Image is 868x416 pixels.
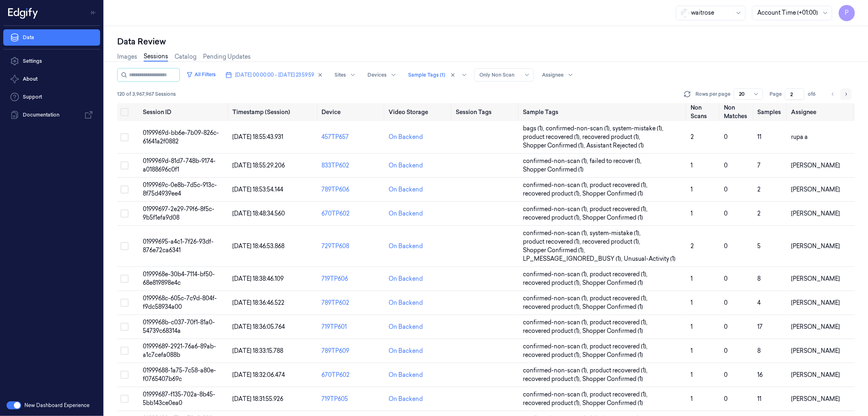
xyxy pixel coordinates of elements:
span: product recovered (1) , [590,294,649,303]
span: [DATE] 18:38:46.109 [232,275,284,282]
span: confirmed-non-scan (1) , [523,205,590,214]
nav: pagination [827,88,852,100]
span: [PERSON_NAME] [791,299,840,306]
span: of 6 [808,90,821,98]
button: Select row [120,347,129,355]
div: On Backend [389,299,423,307]
span: 0 [724,242,728,250]
span: 01999689-2921-76a6-89ab-a1c7cefa088b [143,343,216,359]
th: Video Storage [385,103,453,121]
span: 01999688-1a75-7c58-a80e-f0765407b69c [143,367,216,383]
a: Data [3,29,100,46]
span: 17 [758,323,763,330]
th: Non Scans [687,103,721,121]
button: Select row [120,161,129,169]
a: Pending Updates [203,53,251,61]
span: recovered product (1) , [523,279,582,287]
span: 0 [724,133,728,141]
span: [PERSON_NAME] [791,395,840,403]
span: bags (1) , [523,124,546,133]
span: product recovered (1) , [590,342,649,351]
span: recovered product (1) , [523,189,582,198]
a: Catalog [175,53,197,61]
span: [DATE] 18:48:34.560 [232,210,285,217]
span: product recovered (1) , [590,181,649,189]
span: recovered product (1) , [523,351,582,359]
span: 11 [758,395,762,403]
span: [PERSON_NAME] [791,186,840,193]
span: confirmed-non-scan (1) , [523,270,590,279]
th: Samples [754,103,788,121]
span: confirmed-non-scan (1) , [523,366,590,375]
span: 2 [758,210,761,217]
p: Rows per page [695,90,730,98]
span: 0199968e-30b4-7114-bf50-68e819898e4c [143,271,215,286]
button: Select row [120,395,129,403]
span: 8 [758,275,761,282]
div: On Backend [389,347,423,355]
span: product recovered (1) , [590,318,649,327]
span: 1 [691,395,693,403]
span: product recovered (1) , [590,205,649,214]
span: Shopper Confirmed (1) [523,165,584,174]
span: [PERSON_NAME] [791,323,840,330]
div: On Backend [389,242,423,251]
span: product recovered (1) , [590,390,649,399]
div: 789TP606 [321,185,382,194]
span: product recovered (1) , [590,270,649,279]
span: 4 [758,299,761,306]
span: 0199968c-605c-7c9d-804f-f9dc58934a00 [143,295,217,310]
span: recovered product (1) , [523,303,582,311]
span: 0199969d-81d7-748b-9174-a0188696c0f1 [143,157,216,173]
button: Select all [120,108,129,116]
span: 1 [691,371,693,379]
div: 719TP606 [321,275,382,283]
span: system-mistake (1) , [590,229,642,238]
th: Session ID [140,103,229,121]
span: 5 [758,242,761,250]
div: 729TP608 [321,242,382,251]
span: 0199969c-0e8b-7d5c-913c-8f75d4939ee4 [143,181,217,197]
span: Shopper Confirmed (1) [582,351,643,359]
span: Shopper Confirmed (1) [582,214,643,222]
span: Page [770,90,782,98]
span: 11 [758,133,762,141]
span: Shopper Confirmed (1) [582,279,643,287]
a: Sessions [144,52,168,62]
span: [PERSON_NAME] [791,210,840,217]
span: 2 [691,133,694,141]
span: confirmed-non-scan (1) , [523,157,590,165]
span: LP_MESSAGE_IGNORED_BUSY (1) , [523,255,624,263]
span: product recovered (1) , [523,133,582,141]
span: Shopper Confirmed (1) , [523,141,586,150]
span: 1 [691,323,693,330]
span: recovered product (1) , [523,214,582,222]
span: [DATE] 18:31:55.926 [232,395,283,403]
a: Images [117,53,137,61]
button: Go to previous page [827,88,839,100]
th: Device [318,103,385,121]
span: product recovered (1) , [590,366,649,375]
span: 2 [691,242,694,250]
a: Documentation [3,107,100,123]
span: 0 [724,210,728,217]
div: On Backend [389,371,423,379]
span: 0 [724,347,728,354]
button: Select row [120,242,129,250]
div: 833TP602 [321,161,382,170]
span: 1 [691,210,693,217]
th: Sample Tags [520,103,687,121]
a: Settings [3,53,100,69]
div: 457TP657 [321,133,382,141]
span: 0 [724,275,728,282]
div: On Backend [389,161,423,170]
span: [PERSON_NAME] [791,162,840,169]
span: failed to recover (1) , [590,157,643,165]
span: Shopper Confirmed (1) [582,303,643,311]
span: Assistant Rejected (1) [586,141,644,150]
div: 789TP602 [321,299,382,307]
span: 0 [724,299,728,306]
th: Non Matches [721,103,754,121]
span: Shopper Confirmed (1) [582,399,643,407]
button: About [3,71,100,87]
